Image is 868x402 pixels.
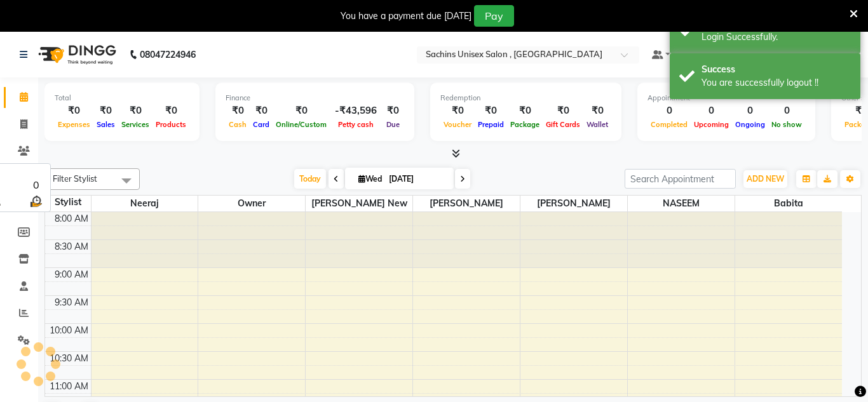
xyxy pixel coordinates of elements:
div: Finance [226,93,404,104]
div: 10:30 AM [47,352,91,365]
span: Upcoming [691,120,732,129]
span: [PERSON_NAME] [413,196,520,211]
div: ₹0 [273,104,330,118]
input: 2025-09-03 [385,170,449,189]
div: 9:00 AM [52,268,91,281]
div: 0 [691,104,732,118]
span: Sales [93,120,118,129]
div: Success [702,63,851,76]
b: 08047224946 [140,37,196,72]
span: Petty cash [335,120,377,129]
span: Due [383,120,403,129]
span: Online/Custom [273,120,330,129]
div: ₹0 [583,104,611,118]
div: ₹0 [382,104,404,118]
span: Owner [198,196,305,211]
div: -₹43,596 [330,104,382,118]
button: Pay [474,5,514,27]
div: ₹0 [55,104,93,118]
div: 0 [768,104,805,118]
div: ₹0 [440,104,475,118]
span: ADD NEW [747,174,784,184]
span: Wallet [583,120,611,129]
span: Gift Cards [543,120,583,129]
span: Ongoing [732,120,768,129]
div: Redemption [440,93,611,104]
span: Filter Stylist [53,173,97,184]
div: You are successfully logout !! [702,76,851,90]
div: You have a payment due [DATE] [341,10,471,23]
span: [PERSON_NAME] [520,196,627,211]
div: ₹0 [118,104,153,118]
div: 11:00 AM [47,380,91,393]
div: Login Successfully. [702,30,851,44]
div: ₹0 [475,104,507,118]
span: Package [507,120,543,129]
div: 0 [28,178,44,193]
span: Today [294,169,326,189]
div: 0 [648,104,691,118]
span: NASEEM [628,196,735,211]
div: ₹0 [250,104,273,118]
span: Products [153,120,189,129]
span: [PERSON_NAME] new [306,196,412,211]
div: ₹0 [153,104,189,118]
span: Services [118,120,153,129]
img: logo [32,37,119,72]
div: ₹0 [93,104,118,118]
div: Stylist [45,196,91,209]
span: Completed [648,120,691,129]
div: 9:30 AM [52,296,91,309]
span: Neeraj [92,196,198,211]
div: Appointment [648,93,805,104]
button: ADD NEW [743,170,787,188]
span: Expenses [55,120,93,129]
div: ₹0 [507,104,543,118]
span: Card [250,120,273,129]
input: Search Appointment [625,169,736,189]
div: 0 [732,104,768,118]
span: Voucher [440,120,475,129]
div: ₹0 [226,104,250,118]
div: 8:30 AM [52,240,91,253]
span: Wed [355,174,385,184]
span: Babita [735,196,842,211]
span: Prepaid [475,120,507,129]
div: ₹0 [543,104,583,118]
span: Cash [226,120,250,129]
div: Total [55,93,189,104]
img: wait_time.png [28,193,44,209]
div: 10:00 AM [47,324,91,337]
div: 8:00 AM [52,212,91,225]
span: No show [768,120,805,129]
